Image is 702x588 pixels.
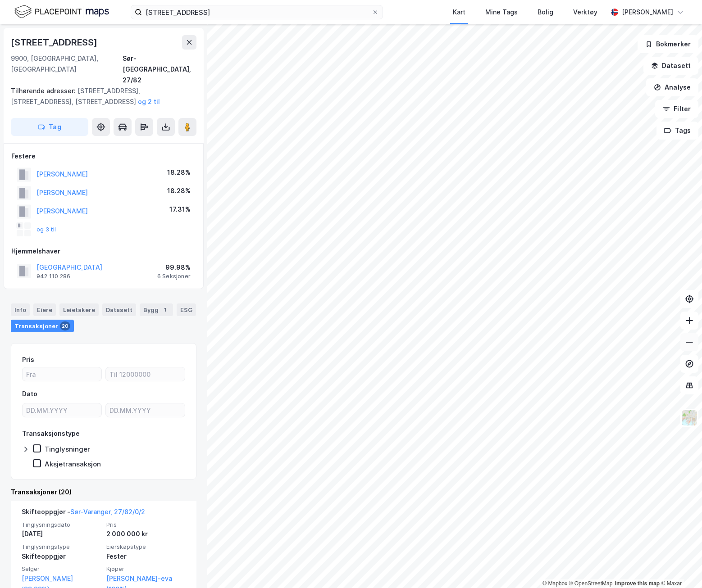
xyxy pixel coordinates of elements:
[45,445,90,453] div: Tinglysninger
[169,204,191,215] div: 17.31%
[33,303,56,316] div: Eiere
[45,460,101,468] div: Aksjetransaksjon
[11,87,77,95] span: Tilhørende adresser:
[22,354,34,365] div: Pris
[102,303,136,316] div: Datasett
[11,151,196,162] div: Festere
[573,7,597,18] div: Verktøy
[11,246,196,257] div: Hjemmelshaver
[106,551,186,562] div: Fester
[140,303,173,316] div: Bygg
[23,367,101,381] input: Fra
[23,403,101,417] input: DD.MM.YYYY
[11,303,30,316] div: Info
[106,565,186,573] span: Kjøper
[123,53,196,86] div: Sør-[GEOGRAPHIC_DATA], 27/82
[542,580,567,587] a: Mapbox
[22,389,37,399] div: Dato
[22,529,101,539] div: [DATE]
[638,35,698,53] button: Bokmerker
[22,543,101,551] span: Tinglysningstype
[70,508,145,516] a: Sør-Varanger, 27/82/0/2
[106,529,186,539] div: 2 000 000 kr
[22,428,80,439] div: Transaksjonstype
[59,303,99,316] div: Leietakere
[453,7,465,18] div: Kart
[22,551,101,562] div: Skifteoppgjør
[646,78,698,96] button: Analyse
[106,367,185,381] input: Til 12000000
[569,580,613,587] a: OpenStreetMap
[106,543,186,551] span: Eierskapstype
[60,321,70,330] div: 20
[11,118,88,136] button: Tag
[22,507,145,521] div: Skifteoppgjør -
[11,86,189,107] div: [STREET_ADDRESS], [STREET_ADDRESS], [STREET_ADDRESS]
[160,305,169,314] div: 1
[681,409,698,426] img: Z
[22,565,101,573] span: Selger
[11,487,196,498] div: Transaksjoner (20)
[11,53,123,86] div: 9900, [GEOGRAPHIC_DATA], [GEOGRAPHIC_DATA]
[14,4,109,20] img: logo.f888ab2527a4732fd821a326f86c7f29.svg
[538,7,553,18] div: Bolig
[177,303,196,316] div: ESG
[622,7,673,18] div: [PERSON_NAME]
[615,580,660,587] a: Improve this map
[657,545,702,588] iframe: Chat Widget
[106,403,185,417] input: DD.MM.YYYY
[655,100,698,118] button: Filter
[142,5,372,19] input: Søk på adresse, matrikkel, gårdeiere, leietakere eller personer
[643,57,698,75] button: Datasett
[157,273,191,280] div: 6 Seksjoner
[22,521,101,529] span: Tinglysningsdato
[11,35,99,50] div: [STREET_ADDRESS]
[485,7,518,18] div: Mine Tags
[657,545,702,588] div: Kontrollprogram for chat
[167,185,191,196] div: 18.28%
[11,320,74,332] div: Transaksjoner
[157,262,191,273] div: 99.98%
[36,273,70,280] div: 942 110 286
[106,521,186,529] span: Pris
[167,167,191,178] div: 18.28%
[656,122,698,140] button: Tags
